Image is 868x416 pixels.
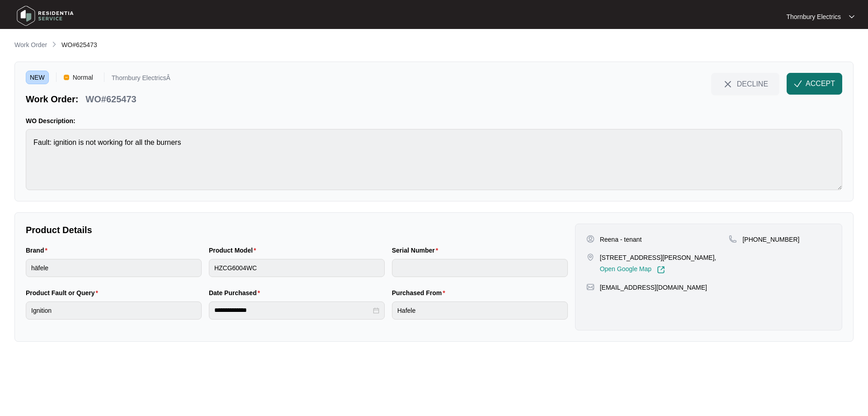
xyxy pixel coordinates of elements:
span: DECLINE [737,79,768,89]
img: map-pin [586,253,594,261]
p: Thornbury Electrics [786,12,841,21]
label: Serial Number [392,246,442,255]
input: Brand [26,259,202,277]
img: Vercel Logo [64,75,69,80]
p: WO Description: [26,116,842,125]
button: close-IconDECLINE [711,73,779,95]
p: WO#625473 [85,93,136,105]
p: [PHONE_NUMBER] [742,235,799,244]
img: user-pin [586,235,594,243]
span: WO#625473 [61,41,97,48]
label: Product Fault or Query [26,288,102,297]
label: Purchased From [392,288,449,297]
input: Purchased From [392,301,568,320]
img: chevron-right [51,41,58,48]
p: Work Order [14,40,47,49]
p: Reena - tenant [600,235,642,244]
p: Product Details [26,224,568,236]
button: check-IconACCEPT [787,73,842,95]
img: dropdown arrow [849,14,854,19]
p: [STREET_ADDRESS][PERSON_NAME], [600,253,717,262]
p: Work Order: [26,93,78,105]
input: Product Fault or Query [26,301,202,320]
p: Thornbury ElectricsÂ [112,75,170,84]
span: ACCEPT [806,78,835,89]
img: close-Icon [722,79,733,90]
label: Brand [26,246,51,255]
label: Date Purchased [209,288,264,297]
a: Open Google Map [600,266,665,274]
a: Work Order [13,40,49,50]
input: Serial Number [392,259,568,277]
span: NEW [26,71,49,84]
img: Link-External [657,266,665,274]
img: residentia service logo [14,2,77,29]
label: Product Model [209,246,260,255]
img: map-pin [586,283,594,291]
input: Product Model [209,259,385,277]
img: check-Icon [794,80,802,88]
textarea: Fault: ignition is not working for all the burners [26,129,842,190]
img: map-pin [729,235,737,243]
input: Date Purchased [214,306,371,315]
span: Normal [69,71,97,84]
p: [EMAIL_ADDRESS][DOMAIN_NAME] [600,283,707,292]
